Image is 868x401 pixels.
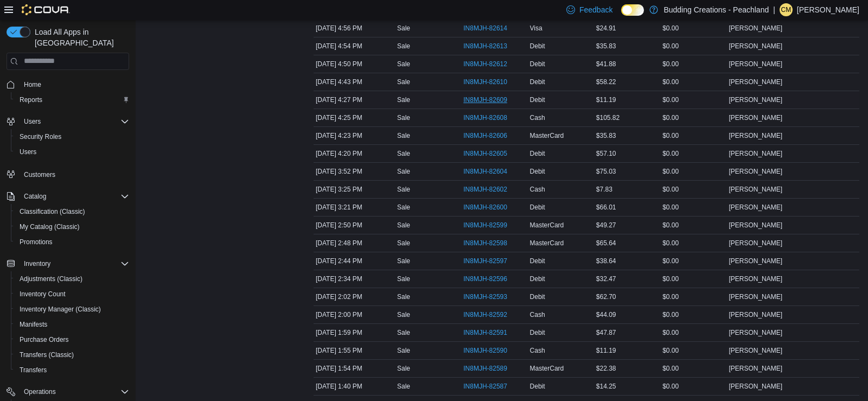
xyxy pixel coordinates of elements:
p: Sale [397,78,410,86]
p: Sale [397,60,410,68]
span: Debit [530,328,545,337]
span: CM [781,3,792,16]
span: Adjustments (Classic) [15,272,129,285]
div: $0.00 [660,183,726,196]
div: Chris Manolescu [780,3,793,16]
span: Users [20,148,36,156]
span: Manifests [20,320,47,329]
span: $47.87 [596,328,616,337]
a: Security Roles [15,130,66,143]
div: $0.00 [660,219,726,232]
span: Home [24,80,41,89]
span: [PERSON_NAME] [729,382,782,391]
span: $7.83 [596,185,612,194]
div: [DATE] 4:56 PM [314,22,395,35]
span: Inventory Count [20,290,66,298]
div: $0.00 [660,362,726,375]
div: $0.00 [660,308,726,321]
div: [DATE] 4:25 PM [314,111,395,124]
a: Inventory Count [15,288,70,301]
p: Sale [397,113,410,122]
button: My Catalog (Classic) [11,219,133,234]
span: IN8MJH-82593 [463,292,507,301]
span: $11.19 [596,96,616,104]
span: Security Roles [15,130,129,143]
div: [DATE] 4:23 PM [314,129,395,142]
span: Manifests [15,318,129,331]
span: Security Roles [20,132,61,141]
p: Sale [397,24,410,33]
button: IN8MJH-82591 [463,326,518,339]
span: IN8MJH-82592 [463,310,507,319]
button: IN8MJH-82612 [463,58,518,71]
span: IN8MJH-82590 [463,346,507,355]
div: [DATE] 1:59 PM [314,326,395,339]
span: MasterCard [530,364,564,373]
span: IN8MJH-82589 [463,364,507,373]
span: [PERSON_NAME] [729,257,782,265]
span: Operations [24,387,56,396]
span: IN8MJH-82608 [463,113,507,122]
span: Visa [530,24,542,33]
div: $0.00 [660,165,726,178]
div: $0.00 [660,58,726,71]
span: Catalog [24,192,46,201]
button: Users [2,114,133,129]
span: Debit [530,78,545,86]
span: IN8MJH-82614 [463,24,507,33]
span: Debit [530,60,545,68]
button: IN8MJH-82610 [463,75,518,88]
span: Customers [20,167,129,181]
span: [PERSON_NAME] [729,131,782,140]
span: [PERSON_NAME] [729,310,782,319]
span: $32.47 [596,275,616,283]
button: Purchase Orders [11,332,133,347]
span: [PERSON_NAME] [729,328,782,337]
span: Cash [530,346,545,355]
div: $0.00 [660,75,726,88]
span: Inventory Manager (Classic) [15,303,129,316]
span: Users [24,117,41,126]
div: [DATE] 3:52 PM [314,165,395,178]
span: [PERSON_NAME] [729,113,782,122]
div: $0.00 [660,111,726,124]
span: IN8MJH-82591 [463,328,507,337]
span: Cash [530,310,545,319]
button: IN8MJH-82598 [463,237,518,250]
span: Load All Apps in [GEOGRAPHIC_DATA] [30,27,129,48]
div: [DATE] 2:02 PM [314,290,395,303]
span: $66.01 [596,203,616,212]
input: Dark Mode [621,4,644,16]
button: IN8MJH-82614 [463,22,518,35]
button: Inventory Manager (Classic) [11,302,133,317]
button: Transfers [11,362,133,378]
span: Debit [530,382,545,391]
span: IN8MJH-82610 [463,78,507,86]
span: IN8MJH-82609 [463,96,507,104]
button: IN8MJH-82609 [463,93,518,106]
div: [DATE] 2:34 PM [314,272,395,285]
span: $49.27 [596,221,616,230]
img: Cova [22,4,70,15]
div: $0.00 [660,380,726,393]
button: Inventory [20,257,55,270]
div: [DATE] 1:54 PM [314,362,395,375]
span: Operations [20,385,129,398]
span: IN8MJH-82596 [463,275,507,283]
a: Classification (Classic) [15,205,90,218]
span: Inventory Count [15,288,129,301]
span: $65.64 [596,239,616,247]
span: Cash [530,185,545,194]
button: Manifests [11,317,133,332]
button: IN8MJH-82599 [463,219,518,232]
p: Sale [397,131,410,140]
p: Sale [397,310,410,319]
span: [PERSON_NAME] [729,149,782,158]
p: Sale [397,167,410,176]
div: [DATE] 4:27 PM [314,93,395,106]
p: Sale [397,96,410,104]
span: [PERSON_NAME] [729,167,782,176]
span: [PERSON_NAME] [729,185,782,194]
div: [DATE] 4:20 PM [314,147,395,160]
p: Sale [397,292,410,301]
